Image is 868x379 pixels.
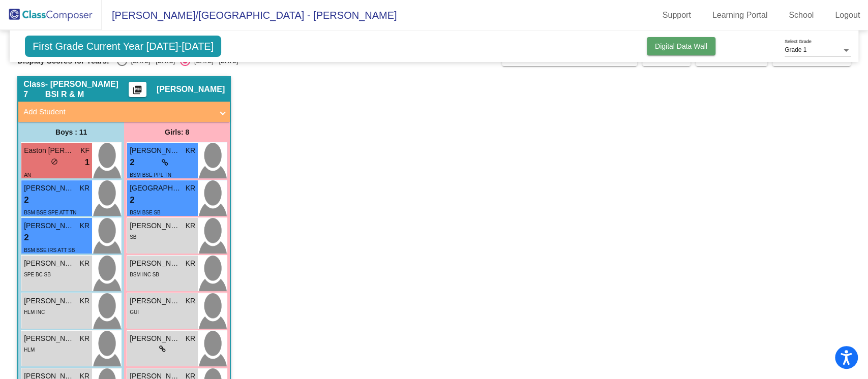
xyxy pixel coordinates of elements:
[654,7,699,23] a: Support
[131,85,143,99] mat-icon: picture_as_pdf
[157,84,225,94] span: [PERSON_NAME]
[130,220,181,231] span: [PERSON_NAME]
[24,231,28,244] span: 2
[129,82,146,97] button: Print Students Details
[704,7,776,23] a: Learning Portal
[647,37,715,55] button: Digital Data Wall
[45,79,129,100] span: - [PERSON_NAME] BSI R & M
[24,183,75,194] span: [PERSON_NAME]
[785,46,806,53] span: Grade 1
[130,234,136,240] span: SB
[130,296,181,306] span: [PERSON_NAME]
[781,7,822,23] a: School
[130,258,181,269] span: [PERSON_NAME]
[24,347,35,353] span: HLM
[25,36,221,57] span: First Grade Current Year [DATE]-[DATE]
[130,183,181,194] span: [GEOGRAPHIC_DATA][PERSON_NAME]
[827,7,868,23] a: Logout
[80,145,89,156] span: KF
[655,42,707,50] span: Digital Data Wall
[24,172,31,178] span: AN
[80,333,89,344] span: KR
[24,210,76,215] span: BSM BSE SPE ATT TN
[51,158,58,165] span: do_not_disturb_alt
[130,309,139,315] span: GUI
[80,258,89,269] span: KR
[23,79,45,100] span: Class 7
[24,247,75,253] span: BSM BSE IRS ATT SB
[186,258,195,269] span: KR
[24,220,75,231] span: [PERSON_NAME]
[186,145,195,156] span: KR
[186,333,195,344] span: KR
[80,296,89,306] span: KR
[130,156,134,169] span: 2
[130,172,171,178] span: BSM BSE PPL TN
[24,309,45,315] span: HLM INC
[18,122,124,142] div: Boys : 11
[186,220,195,231] span: KR
[80,183,89,194] span: KR
[102,7,397,23] span: [PERSON_NAME]/[GEOGRAPHIC_DATA] - [PERSON_NAME]
[24,194,28,207] span: 2
[130,145,181,156] span: [PERSON_NAME]
[24,258,75,269] span: [PERSON_NAME]
[24,272,51,277] span: SPE BC SB
[130,272,159,277] span: BSM INC SB
[24,296,75,306] span: [PERSON_NAME]
[24,145,75,156] span: Easton [PERSON_NAME]
[24,333,75,344] span: [PERSON_NAME]
[80,220,89,231] span: KR
[124,122,230,142] div: Girls: 8
[130,210,161,215] span: BSM BSE SB
[130,333,181,344] span: [PERSON_NAME]
[85,156,89,169] span: 1
[186,296,195,306] span: KR
[18,102,230,122] mat-expansion-panel-header: Add Student
[186,183,195,194] span: KR
[23,106,213,118] mat-panel-title: Add Student
[130,194,134,207] span: 2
